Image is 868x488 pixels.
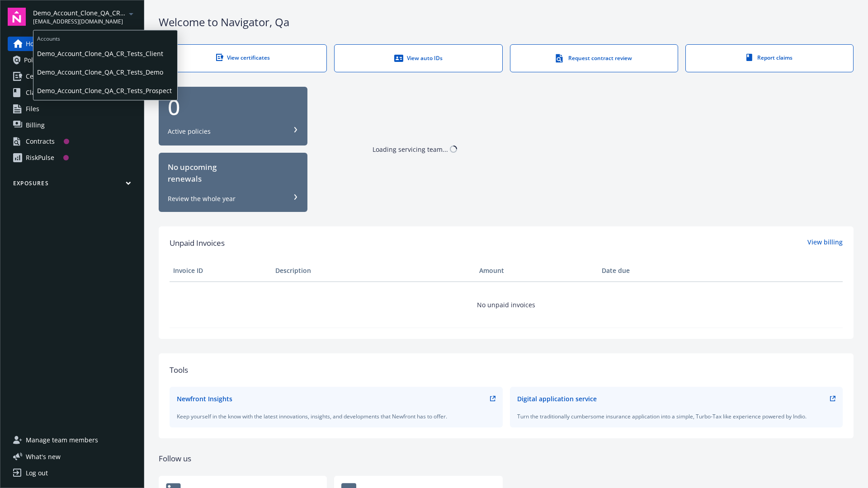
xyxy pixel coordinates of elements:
[159,14,854,30] div: Welcome to Navigator , Qa
[8,102,137,116] a: Files
[177,413,495,420] div: Keep yourself in the know with the latest innovations, insights, and developments that Newfront h...
[26,118,45,132] span: Billing
[170,282,843,328] td: No unpaid invoices
[168,96,298,118] div: 0
[704,54,835,61] div: Report claims
[37,44,174,63] span: Demo_Account_Clone_QA_CR_Tests_Client
[168,127,211,136] div: Active policies
[26,433,98,447] span: Manage team members
[517,413,836,420] div: Turn the traditionally cumbersome insurance application into a simple, Turbo-Tax like experience ...
[33,18,126,26] span: [EMAIL_ADDRESS][DOMAIN_NAME]
[170,260,272,282] th: Invoice ID
[170,237,225,249] span: Unpaid Invoices
[8,69,137,84] a: Certificates
[26,69,60,84] span: Certificates
[476,260,598,282] th: Amount
[159,44,327,72] a: View certificates
[33,30,177,44] span: Accounts
[353,54,484,63] div: View auto IDs
[8,8,26,26] img: navigator-logo.svg
[170,364,843,376] div: Tools
[168,194,236,203] div: Review the whole year
[37,81,174,100] span: Demo_Account_Clone_QA_CR_Tests_Prospect
[8,433,137,447] a: Manage team members
[26,37,43,51] span: Home
[159,453,854,465] div: Follow us
[807,237,843,249] a: View billing
[334,44,502,72] a: View auto IDs
[8,134,137,149] a: Contracts
[26,102,39,116] span: Files
[528,54,660,63] div: Request contract review
[517,394,597,404] div: Digital application service
[8,53,137,67] a: Policies
[8,37,137,51] a: Home
[26,452,61,461] span: What ' s new
[510,44,678,72] a: Request contract review
[177,394,232,404] div: Newfront Insights
[33,8,126,18] span: Demo_Account_Clone_QA_CR_Tests_Prospect
[685,44,854,72] a: Report claims
[26,134,55,149] div: Contracts
[159,87,307,146] button: 0Active policies
[8,150,137,165] a: RiskPulse
[26,466,48,480] div: Log out
[126,8,137,19] a: arrowDropDown
[8,85,137,100] a: Claims
[33,8,137,26] button: Demo_Account_Clone_QA_CR_Tests_Prospect[EMAIL_ADDRESS][DOMAIN_NAME]arrowDropDown
[24,53,47,67] span: Policies
[272,260,476,282] th: Description
[177,54,308,61] div: View certificates
[8,179,137,191] button: Exposures
[26,150,54,165] div: RiskPulse
[159,153,307,212] button: No upcomingrenewalsReview the whole year
[598,260,700,282] th: Date due
[8,118,137,132] a: Billing
[26,85,46,100] span: Claims
[168,161,298,185] div: No upcoming renewals
[8,452,75,461] button: What's new
[37,63,174,81] span: Demo_Account_Clone_QA_CR_Tests_Demo
[373,145,448,154] div: Loading servicing team...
